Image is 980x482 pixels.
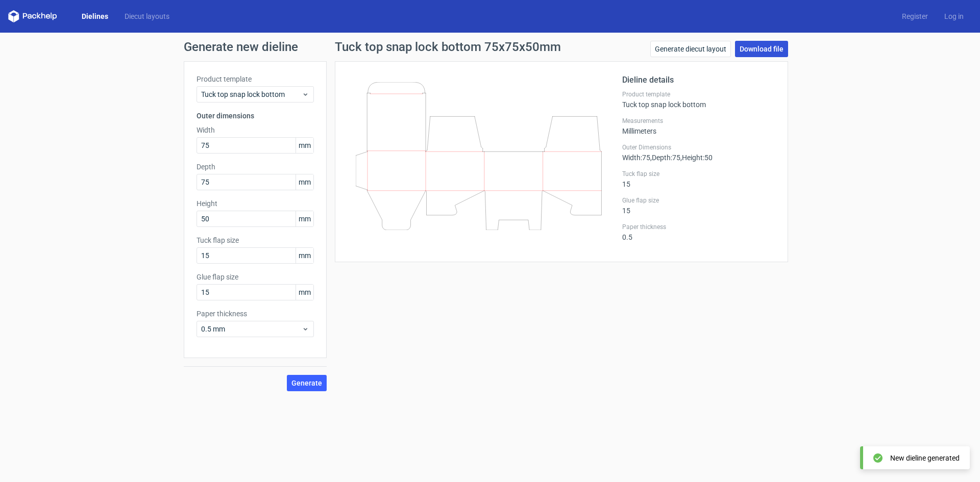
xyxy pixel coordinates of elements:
span: mm [296,248,313,263]
h1: Tuck top snap lock bottom 75x75x50mm [335,41,561,53]
span: mm [296,211,313,226]
label: Tuck flap size [622,170,775,178]
h2: Dieline details [622,74,775,86]
a: Generate diecut layout [650,41,731,57]
label: Outer Dimensions [622,143,775,151]
span: Generate [291,379,322,387]
a: Diecut layouts [116,11,178,21]
span: mm [296,138,313,153]
label: Depth [197,162,314,172]
label: Tuck flap size [197,235,314,245]
span: Width : 75 [622,154,650,162]
span: 0.5 mm [201,324,302,334]
a: Log in [936,11,972,21]
div: 15 [622,170,775,188]
label: Width [197,125,314,135]
span: Tuck top snap lock bottom [201,89,302,99]
label: Paper thickness [622,223,775,231]
label: Glue flap size [197,272,314,282]
label: Product template [197,74,314,84]
div: Millimeters [622,117,775,135]
label: Paper thickness [197,309,314,319]
div: Tuck top snap lock bottom [622,90,775,109]
h3: Outer dimensions [197,111,314,121]
div: 15 [622,196,775,215]
div: New dieline generated [890,453,960,463]
h1: Generate new dieline [184,41,796,53]
a: Register [894,11,936,21]
a: Download file [735,41,788,57]
label: Measurements [622,117,775,125]
span: , Depth : 75 [650,154,680,162]
button: Generate [287,375,327,391]
div: 0.5 [622,223,775,241]
label: Glue flap size [622,196,775,205]
span: , Height : 50 [680,154,713,162]
a: Dielines [73,11,116,21]
span: mm [296,285,313,300]
span: mm [296,174,313,190]
label: Product template [622,90,775,98]
label: Height [197,198,314,209]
